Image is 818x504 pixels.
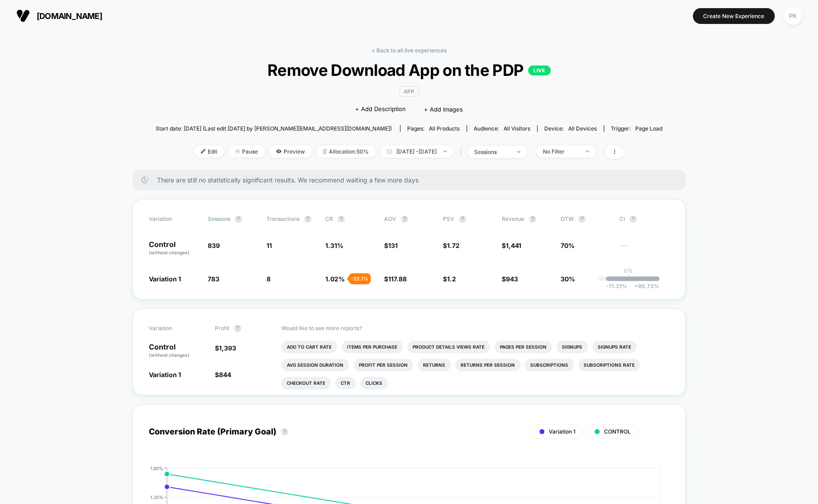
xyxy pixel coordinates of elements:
span: Device: [537,125,604,132]
div: Audience: [474,125,530,132]
span: Profit [215,325,229,331]
li: Items Per Purchase [342,341,403,353]
span: Edit [194,145,224,158]
span: $ [502,242,521,249]
button: ? [401,215,408,223]
span: PSV [443,215,454,222]
tspan: 1.80% [150,465,163,471]
span: 96.73 % [630,283,659,289]
span: --- [619,243,669,256]
span: Transactions [266,215,300,222]
span: Allocation: 50% [316,145,376,158]
li: Add To Cart Rate [281,341,337,353]
span: -71.31 % [606,283,627,289]
button: ? [529,215,536,223]
li: Checkout Rate [281,377,331,389]
button: ? [235,215,242,223]
span: 1,393 [219,344,236,352]
span: $ [215,371,231,378]
button: Create New Experience [693,8,775,24]
button: ? [281,428,288,435]
span: $ [443,275,456,283]
span: 1,441 [506,242,521,249]
span: 839 [208,242,220,249]
button: ? [338,215,345,223]
span: CONTROL [604,428,631,435]
div: - 22.1 % [349,273,371,284]
span: $ [215,344,236,352]
p: Control [149,343,206,359]
button: ? [459,215,466,223]
li: Clicks [360,377,388,389]
span: 70% [561,242,575,249]
span: Variation 1 [549,428,575,435]
span: [DOMAIN_NAME] [37,11,102,21]
span: all devices [568,125,597,132]
li: Signups Rate [592,341,637,353]
button: PK [781,7,804,25]
span: $ [502,275,518,283]
button: ? [629,215,637,223]
span: 1.31 % [325,242,343,249]
span: Variation [149,325,199,332]
img: end [235,149,240,154]
div: Trigger: [611,125,662,132]
li: Returns Per Session [455,359,520,371]
span: 783 [208,275,219,283]
span: 11 [266,242,272,249]
span: Sessions [208,215,230,222]
span: Page Load [635,125,662,132]
li: Returns [418,359,451,371]
img: calendar [387,149,392,154]
p: Would like to see more reports? [281,325,670,331]
span: Variation 1 [149,371,181,378]
span: (without changes) [149,250,190,255]
div: No Filter [543,148,579,155]
span: $ [443,242,460,249]
span: OTW [561,215,610,223]
span: Preview [269,145,312,158]
button: ? [304,215,311,223]
span: There are still no statistically significant results. We recommend waiting a few more days [157,176,667,184]
span: 30% [561,275,575,283]
p: LIVE [528,65,551,75]
span: 1.02 % [325,275,345,283]
li: Subscriptions [525,359,574,371]
li: Product Details Views Rate [407,341,490,353]
span: App [399,86,419,97]
span: AOV [384,215,396,222]
span: (without changes) [149,352,190,358]
span: | [458,145,467,159]
span: 844 [219,371,231,378]
span: 1.72 [447,242,460,249]
li: Profit Per Session [353,359,413,371]
button: ? [578,215,585,223]
span: Revenue [502,215,524,222]
span: 943 [506,275,518,283]
span: CR [325,215,333,222]
span: Variation 1 [149,275,181,283]
span: Remove Download App on the PDP [181,61,637,79]
button: [DOMAIN_NAME] [14,9,105,23]
a: < Back to all live experiences [371,47,447,54]
span: $ [384,242,398,249]
img: Visually logo [16,9,30,23]
div: Pages: [407,125,460,132]
span: Variation [149,215,199,223]
li: Avg Session Duration [281,359,349,371]
tspan: 1.35% [150,494,163,499]
p: 0% [624,267,633,274]
span: + Add Description [355,105,406,114]
button: ? [234,325,241,332]
span: Pause [228,145,265,158]
div: PK [784,7,802,25]
li: Pages Per Session [495,341,552,353]
img: end [517,151,520,153]
span: 1.2 [447,275,456,283]
span: 8 [266,275,271,283]
span: + [634,283,638,289]
span: All Visitors [504,125,530,132]
div: sessions [474,149,510,155]
li: Subscriptions Rate [578,359,640,371]
span: Start date: [DATE] (Last edit [DATE] by [PERSON_NAME][EMAIL_ADDRESS][DOMAIN_NAME]) [156,125,392,132]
